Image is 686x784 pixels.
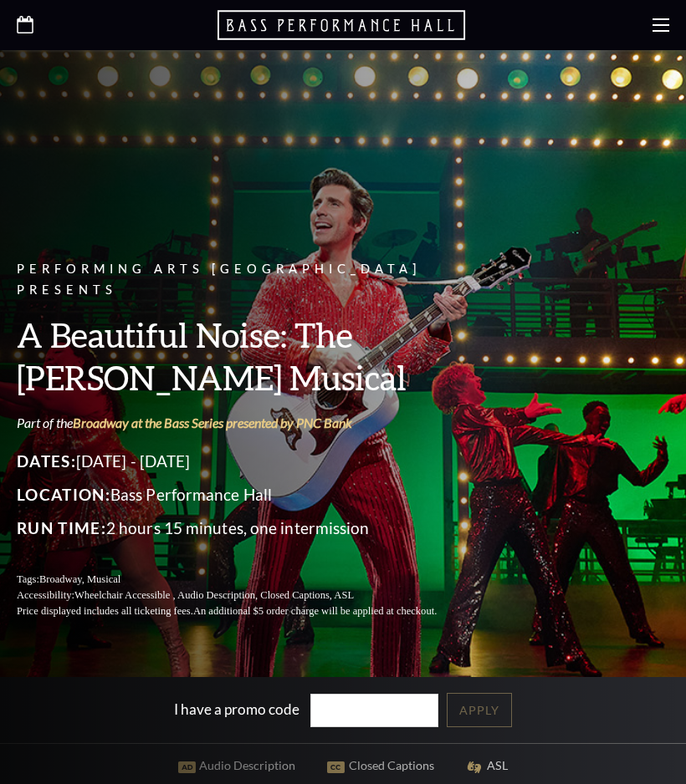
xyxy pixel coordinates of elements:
p: Price displayed includes all ticketing fees. [17,603,477,619]
p: Performing Arts [GEOGRAPHIC_DATA] Presents [17,259,477,301]
p: Tags: [17,572,477,588]
p: [DATE] - [DATE] [17,448,477,475]
label: I have a promo code [174,700,299,717]
h3: A Beautiful Noise: The [PERSON_NAME] Musical [17,313,477,399]
span: Wheelchair Accessible , Audio Description, Closed Captions, ASL [74,589,354,601]
span: Broadway, Musical [39,573,120,585]
p: Part of the [17,414,477,432]
span: Run Time: [17,518,106,537]
span: Location: [17,485,110,504]
p: Accessibility: [17,588,477,603]
span: An additional $5 order charge will be applied at checkout. [193,605,437,617]
p: Bass Performance Hall [17,481,477,508]
p: 2 hours 15 minutes, one intermission [17,515,477,542]
a: Broadway at the Bass Series presented by PNC Bank [73,415,352,430]
span: Dates: [17,451,76,471]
